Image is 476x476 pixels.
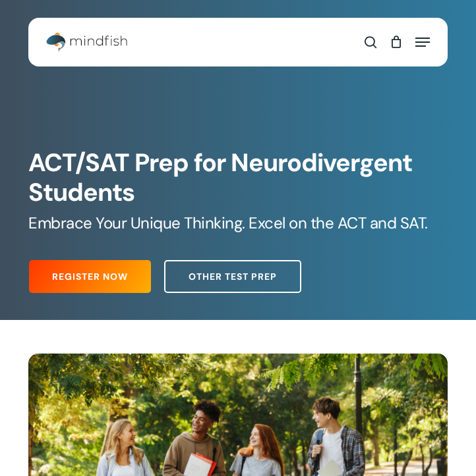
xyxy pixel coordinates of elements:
[164,260,301,293] a: Other Test Prep
[28,213,447,234] h5: Embrace Your Unique Thinking. Excel on the ACT and SAT.
[29,260,151,293] a: Register Now
[189,270,277,283] span: Other Test Prep
[383,26,409,59] a: Cart
[415,36,430,49] a: Navigation Menu
[52,270,128,283] span: Register Now
[28,26,447,59] header: Main Menu
[28,149,447,208] h1: ACT/SAT Prep for Neurodivergent Students
[46,32,127,52] img: Mindfish Test Prep & Academics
